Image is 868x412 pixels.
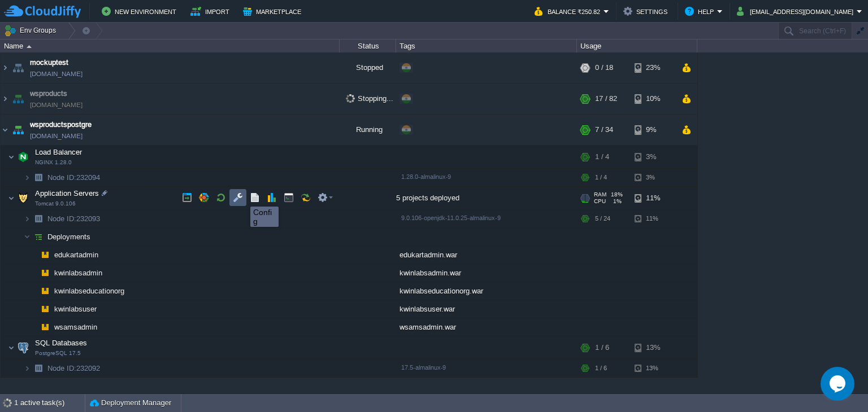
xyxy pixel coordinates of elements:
span: Node ID: [47,173,76,182]
div: 10% [635,84,671,114]
div: Stopped [340,52,396,83]
img: AMDAwAAAACH5BAEAAAAALAAAAAABAAEAAAICRAEAOw== [31,246,37,264]
span: CPU [594,198,606,205]
img: AMDAwAAAACH5BAEAAAAALAAAAAABAAEAAAICRAEAOw== [8,336,15,359]
button: Deployment Manager [90,397,171,409]
img: AMDAwAAAACH5BAEAAAAALAAAAAABAAEAAAICRAEAOw== [10,52,26,83]
iframe: chat widget [821,367,857,401]
img: AMDAwAAAACH5BAEAAAAALAAAAAABAAEAAAICRAEAOw== [31,318,37,336]
span: kwinlabsuser [53,304,98,314]
div: 1 / 6 [595,336,609,359]
div: 13% [635,336,671,359]
img: AMDAwAAAACH5BAEAAAAALAAAAAABAAEAAAICRAEAOw== [27,45,32,48]
span: NGINX 1.28.0 [35,159,72,166]
div: 1 / 4 [595,146,609,168]
span: SQL Databases [34,338,89,348]
img: AMDAwAAAACH5BAEAAAAALAAAAAABAAEAAAICRAEAOw== [24,360,31,377]
div: 3% [635,146,671,168]
span: Node ID: [47,364,76,372]
a: mockuptest [30,57,68,68]
span: Stopping... [346,94,393,103]
div: Status [340,40,396,52]
a: Node ID:232093 [46,214,102,223]
img: AMDAwAAAACH5BAEAAAAALAAAAAABAAEAAAICRAEAOw== [31,210,46,227]
div: 1 / 6 [595,360,607,377]
div: 23% [635,52,671,83]
img: AMDAwAAAACH5BAEAAAAALAAAAAABAAEAAAICRAEAOw== [15,146,31,168]
span: Load Balancer [34,147,84,157]
div: 9% [635,115,671,145]
img: AMDAwAAAACH5BAEAAAAALAAAAAABAAEAAAICRAEAOw== [24,228,31,246]
span: edukartadmin [53,250,100,260]
button: Help [685,5,717,18]
div: kwinlabsadmin.war [396,264,577,282]
div: wsamsadmin.war [396,318,577,336]
span: 18% [611,191,623,198]
img: AMDAwAAAACH5BAEAAAAALAAAAAABAAEAAAICRAEAOw== [24,169,31,186]
span: Tomcat 9.0.106 [35,200,76,207]
span: Application Servers [34,189,101,198]
img: AMDAwAAAACH5BAEAAAAALAAAAAABAAEAAAICRAEAOw== [31,300,37,318]
div: Tags [397,40,576,52]
span: 9.0.106-openjdk-11.0.25-almalinux-9 [401,214,501,221]
a: kwinlabsadmin [53,268,104,278]
div: 1 / 4 [595,169,607,186]
a: kwinlabseducationorg [53,286,126,296]
img: AMDAwAAAACH5BAEAAAAALAAAAAABAAEAAAICRAEAOw== [31,282,37,300]
div: 7 / 34 [595,115,613,145]
span: PostgreSQL 17.5 [35,350,81,357]
a: [DOMAIN_NAME] [30,130,83,142]
img: AMDAwAAAACH5BAEAAAAALAAAAAABAAEAAAICRAEAOw== [1,115,10,145]
div: Running [340,115,396,145]
button: New Environment [102,5,180,18]
a: wsproductspostgre [30,119,92,130]
div: 3% [635,169,671,186]
div: kwinlabseducationorg.war [396,282,577,300]
div: 5 / 24 [595,210,610,227]
img: AMDAwAAAACH5BAEAAAAALAAAAAABAAEAAAICRAEAOw== [37,264,53,282]
img: AMDAwAAAACH5BAEAAAAALAAAAAABAAEAAAICRAEAOw== [31,228,46,246]
div: Name [1,40,339,52]
a: Deployments [46,232,92,242]
img: AMDAwAAAACH5BAEAAAAALAAAAAABAAEAAAICRAEAOw== [37,246,53,264]
button: Balance ₹250.82 [535,5,604,18]
img: AMDAwAAAACH5BAEAAAAALAAAAAABAAEAAAICRAEAOw== [37,300,53,318]
a: Load BalancerNGINX 1.28.0 [34,148,84,156]
a: wsproducts [30,88,67,99]
div: 11% [635,210,671,227]
span: 232093 [46,214,102,223]
a: wsamsadmin [53,322,99,332]
a: Node ID:232094 [46,173,102,182]
div: 5 projects deployed [396,187,577,209]
div: Usage [578,40,697,52]
span: Node ID: [47,214,76,223]
img: AMDAwAAAACH5BAEAAAAALAAAAAABAAEAAAICRAEAOw== [1,52,10,83]
div: Config [253,208,276,226]
img: AMDAwAAAACH5BAEAAAAALAAAAAABAAEAAAICRAEAOw== [15,187,31,209]
img: CloudJiffy [4,5,81,19]
img: AMDAwAAAACH5BAEAAAAALAAAAAABAAEAAAICRAEAOw== [31,169,46,186]
img: AMDAwAAAACH5BAEAAAAALAAAAAABAAEAAAICRAEAOw== [8,187,15,209]
div: kwinlabsuser.war [396,300,577,318]
img: AMDAwAAAACH5BAEAAAAALAAAAAABAAEAAAICRAEAOw== [10,84,26,114]
div: edukartadmin.war [396,246,577,264]
a: [DOMAIN_NAME] [30,99,83,111]
img: AMDAwAAAACH5BAEAAAAALAAAAAABAAEAAAICRAEAOw== [1,84,10,114]
button: Settings [623,5,671,18]
button: Marketplace [243,5,305,18]
span: 232092 [46,363,102,373]
img: AMDAwAAAACH5BAEAAAAALAAAAAABAAEAAAICRAEAOw== [31,264,37,282]
img: AMDAwAAAACH5BAEAAAAALAAAAAABAAEAAAICRAEAOw== [8,146,15,168]
button: Env Groups [4,23,60,38]
div: 0 / 18 [595,52,613,83]
span: 1.28.0-almalinux-9 [401,173,451,180]
button: [EMAIL_ADDRESS][DOMAIN_NAME] [737,5,857,18]
span: 1% [610,198,622,205]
